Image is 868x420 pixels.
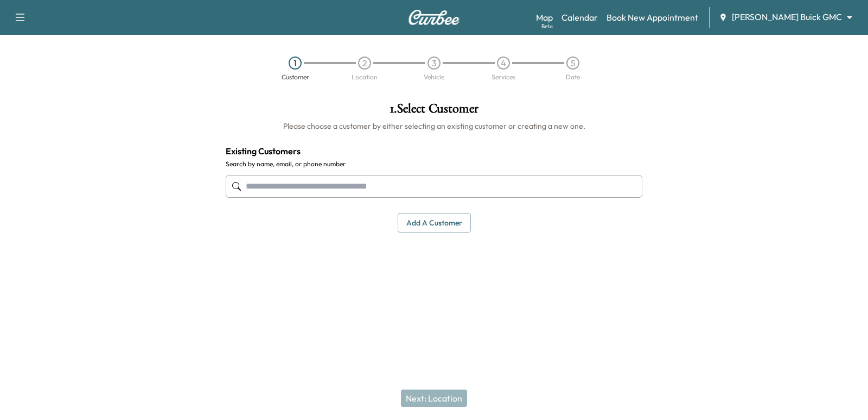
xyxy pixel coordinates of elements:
label: Search by name, email, or phone number [226,160,642,168]
div: Customer [282,74,309,80]
a: Calendar [561,11,598,24]
img: Curbee Logo [408,10,460,25]
span: [PERSON_NAME] Buick GMC [732,11,842,23]
h1: 1 . Select Customer [226,102,642,121]
div: Vehicle [424,74,444,80]
h4: Existing Customers [226,145,642,158]
a: Book New Appointment [607,11,698,24]
div: Date [566,74,580,80]
div: 2 [358,57,371,70]
a: MapBeta [536,11,553,24]
button: Add a customer [398,213,471,233]
div: Beta [541,22,553,30]
div: 4 [497,57,510,70]
div: 1 [289,57,302,70]
h6: Please choose a customer by either selecting an existing customer or creating a new one. [226,121,642,131]
div: Location [352,74,378,80]
div: Services [492,74,515,80]
div: 5 [566,57,579,70]
div: 3 [427,57,441,70]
